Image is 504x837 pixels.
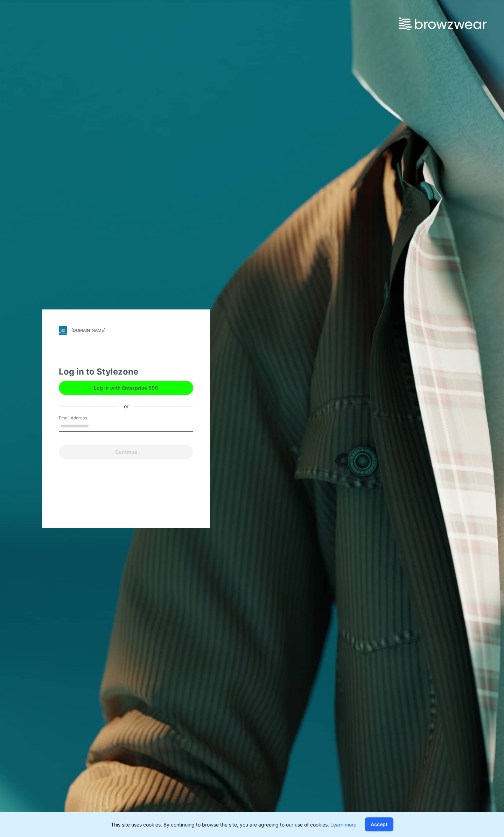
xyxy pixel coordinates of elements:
img: browzwear-logo.73288ffb.svg [399,18,486,30]
div: Log in to Stylezone [59,365,193,378]
button: Accept [365,817,393,831]
a: Learn more [330,822,356,828]
button: Log in with Enterprise SSO [59,381,193,395]
div: [DOMAIN_NAME] [71,328,105,333]
div: or [118,403,134,410]
a: [DOMAIN_NAME] [59,326,193,335]
label: Email Address [59,415,108,421]
img: svg+xml;base64,PHN2ZyB3aWR0aD0iMjgiIGhlaWdodD0iMjgiIHZpZXdCb3g9IjAgMCAyOCAyOCIgZmlsbD0ibm9uZSIgeG... [59,326,67,335]
p: This site uses cookies. By continuing to browse the site, you are agreeing to our use of cookies. [111,821,356,828]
